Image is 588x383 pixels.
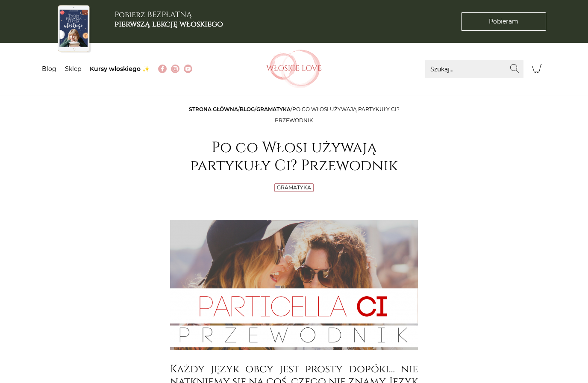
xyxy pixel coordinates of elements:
h3: Pobierz BEZPŁATNĄ [115,10,223,29]
a: Blog [42,65,56,73]
a: Gramatyka [256,106,291,112]
span: Pobieram [489,17,518,26]
b: pierwszą lekcję włoskiego [115,19,223,29]
a: Blog [240,106,255,112]
a: Sklep [65,65,81,73]
img: Włoskielove [266,50,322,88]
h1: Po co Włosi używają partykuły Ci? Przewodnik [170,139,418,175]
span: Po co Włosi używają partykuły Ci? Przewodnik [275,106,400,124]
a: Pobieram [461,12,546,31]
a: Strona główna [189,106,238,112]
span: / / / [189,106,400,124]
button: Koszyk [528,60,546,78]
input: Szukaj... [425,60,523,78]
a: Kursy włoskiego ✨ [90,65,150,73]
a: Gramatyka [277,184,311,191]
